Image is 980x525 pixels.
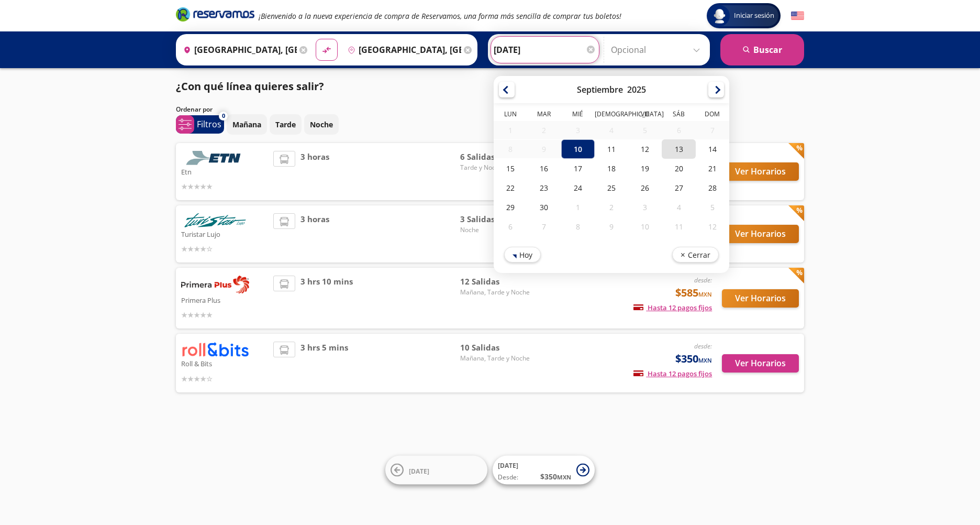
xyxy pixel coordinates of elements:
div: 02-Oct-25 [595,198,628,217]
div: 2025 [627,84,646,95]
button: Ver Horarios [722,289,799,308]
button: Mañana [227,114,267,135]
div: 06-Sep-25 [662,121,695,139]
div: 17-Sep-25 [561,159,595,178]
button: Buscar [720,34,804,65]
span: 3 hrs 5 mins [300,342,348,384]
span: [DATE] [498,461,518,470]
button: Ver Horarios [722,225,799,243]
th: Domingo [696,110,729,121]
div: 19-Sep-25 [628,159,662,178]
span: 3 horas [300,151,329,192]
div: 23-Sep-25 [527,178,561,198]
th: Jueves [595,110,628,121]
span: Noche [460,225,533,235]
div: 18-Sep-25 [595,159,628,178]
div: 10-Oct-25 [628,217,662,236]
div: 20-Sep-25 [662,159,695,178]
div: 03-Sep-25 [561,121,595,139]
div: 08-Oct-25 [561,217,595,236]
div: 29-Sep-25 [494,198,527,217]
img: Etn [181,151,249,165]
div: 11-Oct-25 [662,217,695,236]
a: Brand Logo [176,6,254,25]
em: desde: [694,342,712,351]
div: 25-Sep-25 [595,178,628,198]
input: Buscar Destino [343,37,461,63]
div: 11-Sep-25 [595,139,628,159]
button: [DATE]Desde:$350MXN [493,456,595,485]
em: desde: [694,276,712,285]
span: Mañana, Tarde y Noche [460,288,533,297]
button: [DATE] [385,456,487,485]
button: English [791,9,804,23]
th: Miércoles [561,110,595,121]
div: 07-Oct-25 [527,217,561,236]
div: 15-Sep-25 [494,159,527,178]
p: Roll & Bits [181,357,268,369]
th: Martes [527,110,561,121]
p: Turistar Lujo [181,227,268,240]
div: 30-Sep-25 [527,198,561,217]
button: Noche [304,114,339,135]
span: Tarde y Noche [460,163,533,172]
span: $ 350 [540,471,571,482]
span: 12 Salidas [460,276,533,288]
span: 3 horas [300,213,329,255]
p: Noche [310,119,333,130]
div: 28-Sep-25 [696,178,729,198]
p: Etn [181,165,268,178]
div: 04-Oct-25 [662,198,695,217]
div: 08-Sep-25 [494,140,527,158]
span: Desde: [498,473,518,482]
div: 02-Sep-25 [527,121,561,139]
p: Filtros [197,118,221,130]
div: 14-Sep-25 [696,139,729,159]
span: Mañana, Tarde y Noche [460,354,533,363]
div: 10-Sep-25 [561,139,595,159]
div: 01-Sep-25 [494,121,527,139]
span: 3 Salidas [460,213,533,225]
small: MXN [698,290,712,298]
div: 05-Sep-25 [628,121,662,139]
div: 22-Sep-25 [494,178,527,198]
p: Primera Plus [181,293,268,306]
span: $350 [675,351,712,367]
span: 0 [222,112,225,121]
th: Lunes [494,110,527,121]
small: MXN [557,473,571,481]
button: Ver Horarios [722,354,799,373]
span: 6 Salidas [460,151,533,163]
div: 07-Sep-25 [696,121,729,139]
em: ¡Bienvenido a la nueva experiencia de compra de Reservamos, una forma más sencilla de comprar tus... [259,11,621,21]
p: Mañana [232,119,261,130]
div: 12-Sep-25 [628,139,662,159]
div: 21-Sep-25 [696,159,729,178]
button: Tarde [270,114,302,135]
div: 03-Oct-25 [628,198,662,217]
span: [DATE] [409,466,429,475]
span: 10 Salidas [460,342,533,354]
button: Hoy [504,247,541,262]
span: Hasta 12 pagos fijos [633,303,712,312]
div: 27-Sep-25 [662,178,695,198]
input: Buscar Origen [179,37,297,63]
img: Roll & Bits [181,342,249,357]
span: $585 [675,285,712,301]
div: 01-Oct-25 [561,198,595,217]
button: Ver Horarios [722,162,799,181]
th: Sábado [662,110,695,121]
div: 26-Sep-25 [628,178,662,198]
small: MXN [698,356,712,364]
span: 3 hrs 10 mins [300,276,353,321]
div: 06-Oct-25 [494,217,527,236]
div: Septiembre [577,84,623,95]
div: 24-Sep-25 [561,178,595,198]
p: Ordenar por [176,105,213,114]
th: Viernes [628,110,662,121]
div: 16-Sep-25 [527,159,561,178]
i: Brand Logo [176,6,254,22]
img: Turistar Lujo [181,213,249,227]
div: 09-Oct-25 [595,217,628,236]
div: 12-Oct-25 [696,217,729,236]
